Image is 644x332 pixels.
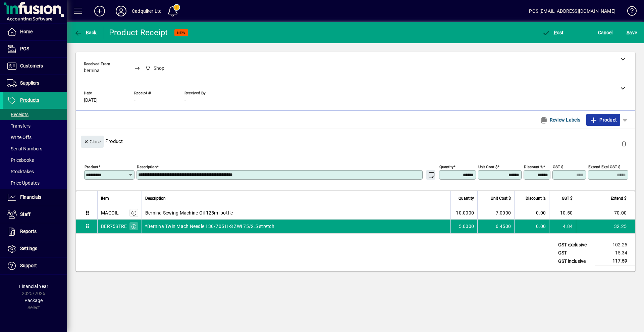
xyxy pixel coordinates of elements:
td: 5.0000 [450,220,477,233]
span: Settings [20,246,37,251]
a: Serial Numbers [3,143,67,154]
span: Item [101,195,109,202]
span: - [134,98,136,103]
span: Pricebooks [7,157,34,163]
span: 7.0000 [496,209,511,216]
a: Settings [3,240,67,257]
a: Transfers [3,120,67,132]
td: 15.34 [595,249,635,257]
mat-label: Product [85,164,98,169]
button: Post [540,27,566,39]
span: P [554,30,557,35]
span: Customers [20,63,43,68]
span: Serial Numbers [7,146,42,151]
span: Quantity [459,195,474,202]
button: Back [72,27,98,39]
a: POS [3,41,67,57]
span: Financials [20,194,41,200]
div: Product Receipt [109,27,168,38]
span: Shop [144,64,167,73]
span: 6.4500 [496,223,511,230]
td: 0.00 [514,206,549,220]
span: Reports [20,229,37,234]
span: S [627,30,629,35]
mat-label: Description [137,164,157,169]
a: Suppliers [3,75,67,92]
span: Close [84,136,101,147]
span: GST $ [562,195,573,202]
span: Products [20,97,39,103]
span: NEW [177,31,185,35]
td: GST exclusive [555,241,595,249]
button: Save [625,27,639,39]
span: bernina [84,68,100,74]
td: 0.00 [514,220,549,233]
span: Product [590,114,617,125]
a: Home [3,23,67,40]
span: Suppliers [20,80,39,86]
span: Support [20,263,37,268]
button: Cancel [596,27,614,39]
button: Close [81,136,104,148]
mat-label: Discount % [524,164,543,169]
span: POS [20,46,29,51]
td: 10.50 [549,206,576,220]
button: Profile [110,5,132,17]
span: Receipts [7,112,29,117]
td: Bernina Sewing Machine Oil 125ml bottle [142,206,450,220]
div: BER75STRE [101,223,127,230]
span: Shop [154,65,164,72]
a: Pricebooks [3,154,67,166]
span: - [184,98,186,103]
span: Home [20,29,33,34]
a: Stocktakes [3,166,67,177]
div: Product [76,129,635,153]
td: 70.00 [576,206,635,220]
a: Write Offs [3,132,67,143]
button: Delete [616,136,632,152]
td: 117.59 [595,257,635,266]
td: 10.0000 [450,206,477,220]
button: Review Labels [537,114,583,126]
td: 32.25 [576,220,635,233]
app-page-header-button: Delete [616,141,632,147]
td: GST inclusive [555,257,595,266]
button: Product [586,114,620,126]
mat-label: Extend excl GST $ [588,164,620,169]
span: Stocktakes [7,169,34,174]
div: POS [EMAIL_ADDRESS][DOMAIN_NAME] [529,6,615,16]
a: Customers [3,58,67,75]
span: Cancel [598,27,613,38]
span: Review Labels [540,114,580,125]
mat-label: GST $ [553,164,563,169]
td: 4.84 [549,220,576,233]
span: Extend $ [611,195,627,202]
button: Add [89,5,110,17]
a: Financials [3,189,67,206]
span: Staff [20,211,31,217]
td: 102.25 [595,241,635,249]
span: ost [542,30,564,35]
div: MACOIL [101,209,119,216]
span: Unit Cost $ [491,195,511,202]
a: Receipts [3,109,67,120]
app-page-header-button: Back [67,27,104,39]
span: Price Updates [7,180,40,186]
mat-label: Unit Cost $ [478,164,497,169]
a: Knowledge Base [622,1,636,23]
div: Cadquiker Ltd [132,6,162,16]
app-page-header-button: Close [79,138,105,144]
a: Price Updates [3,177,67,189]
a: Support [3,257,67,274]
span: Transfers [7,123,31,129]
mat-label: Quantity [439,164,453,169]
span: ave [627,27,637,38]
span: Back [74,30,97,35]
td: GST [555,249,595,257]
td: *Bernina Twin Mach Needle 130/705 H-S ZWI 75/2.5 stretch [142,220,450,233]
a: Reports [3,223,67,240]
span: Description [145,195,166,202]
span: Discount % [526,195,546,202]
span: [DATE] [84,98,98,103]
span: Financial Year [19,284,48,289]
